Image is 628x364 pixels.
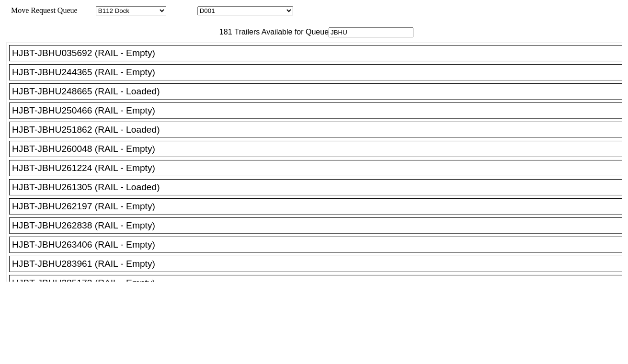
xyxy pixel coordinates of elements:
[168,6,195,14] span: Location
[12,163,628,173] div: HJBT-JBHU261224 (RAIL - Empty)
[12,220,628,231] div: HJBT-JBHU262838 (RAIL - Empty)
[12,144,628,154] div: HJBT-JBHU260048 (RAIL - Empty)
[12,278,628,288] div: HJBT-JBHU285173 (RAIL - Empty)
[12,239,628,250] div: HJBT-JBHU263406 (RAIL - Empty)
[12,125,628,135] div: HJBT-JBHU251862 (RAIL - Loaded)
[6,6,78,14] span: Move Request Queue
[12,182,628,193] div: HJBT-JBHU261305 (RAIL - Loaded)
[215,28,232,36] span: 181
[12,86,628,97] div: HJBT-JBHU248665 (RAIL - Loaded)
[12,105,628,116] div: HJBT-JBHU250466 (RAIL - Empty)
[329,27,413,37] input: Filter Available Trailers
[12,201,628,212] div: HJBT-JBHU262197 (RAIL - Empty)
[12,48,628,58] div: HJBT-JBHU035692 (RAIL - Empty)
[79,6,94,14] span: Area
[12,259,628,269] div: HJBT-JBHU283961 (RAIL - Empty)
[232,28,329,36] span: Trailers Available for Queue
[12,67,628,78] div: HJBT-JBHU244365 (RAIL - Empty)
